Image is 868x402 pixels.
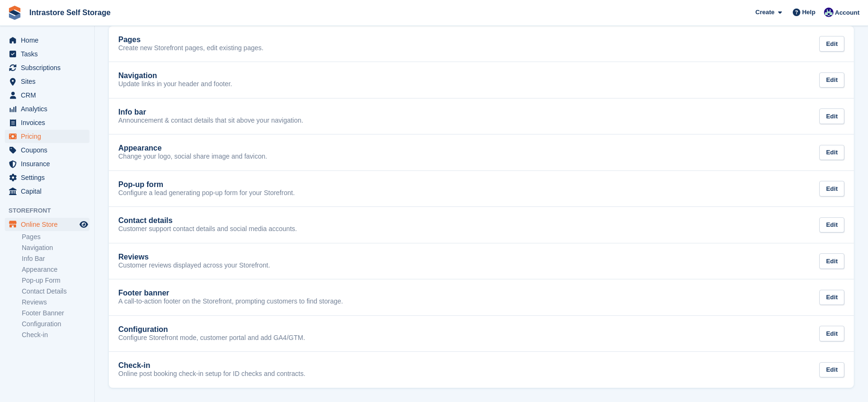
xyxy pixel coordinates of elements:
a: menu [5,185,89,198]
img: Mathew Tremewan [824,8,833,17]
p: Customer support contact details and social media accounts. [118,225,297,233]
a: menu [5,143,89,157]
a: Configuration Configure Storefront mode, customer portal and add GA4/GTM. Edit [109,316,854,352]
p: Configure Storefront mode, customer portal and add GA4/GTM. [118,334,305,342]
span: Create [755,8,774,17]
a: Reviews Customer reviews displayed across your Storefront. Edit [109,243,854,279]
p: Change your logo, social share image and favicon. [118,152,267,161]
h2: Reviews [118,253,149,261]
span: CRM [21,89,78,102]
span: Subscriptions [21,61,78,74]
a: menu [5,47,89,61]
a: Footer Banner [22,309,89,318]
span: Account [835,8,859,18]
span: Settings [21,171,78,184]
a: Appearance [22,265,89,274]
span: Home [21,34,78,47]
p: A call-to-action footer on the Storefront, prompting customers to find storage. [118,297,343,306]
a: Info bar Announcement & contact details that sit above your navigation. Edit [109,98,854,134]
a: Contact Details [22,287,89,296]
h2: Info bar [118,108,146,116]
p: Online post booking check-in setup for ID checks and contracts. [118,370,305,378]
a: Navigation [22,243,89,252]
span: Tasks [21,47,78,61]
a: Pages Create new Storefront pages, edit existing pages. Edit [109,26,854,62]
a: Pop-up Form [22,276,89,285]
a: Preview store [78,219,89,230]
a: Check-in Online post booking check-in setup for ID checks and contracts. Edit [109,352,854,388]
h2: Check-in [118,361,151,370]
a: Appearance Change your logo, social share image and favicon. Edit [109,134,854,170]
a: menu [5,130,89,143]
a: Contact details Customer support contact details and social media accounts. Edit [109,207,854,243]
a: menu [5,89,89,102]
h2: Footer banner [118,289,169,297]
a: menu [5,75,89,88]
span: Pricing [21,130,78,143]
p: Announcement & contact details that sit above your navigation. [118,116,303,125]
a: Reviews [22,298,89,307]
span: Sites [21,75,78,88]
h2: Configuration [118,325,168,334]
div: Edit [819,108,844,124]
a: menu [5,218,89,231]
span: Capital [21,185,78,198]
div: Edit [819,36,844,52]
a: menu [5,102,89,116]
a: menu [5,116,89,129]
a: Info Bar [22,254,89,263]
div: Edit [819,362,844,378]
span: Storefront [9,206,94,215]
a: Configuration [22,320,89,329]
h2: Pop-up form [118,180,163,189]
span: Online Store [21,218,78,231]
div: Edit [819,217,844,233]
span: Insurance [21,157,78,170]
h2: Appearance [118,144,162,152]
a: menu [5,61,89,74]
span: Invoices [21,116,78,129]
div: Edit [819,72,844,88]
div: Edit [819,326,844,341]
a: Check-in [22,331,89,339]
a: Intrastore Self Storage [26,5,115,20]
p: Create new Storefront pages, edit existing pages. [118,44,264,53]
div: Edit [819,181,844,197]
a: Navigation Update links in your header and footer. Edit [109,62,854,98]
a: Pages [22,232,89,241]
div: Edit [819,290,844,305]
div: Edit [819,253,844,269]
p: Customer reviews displayed across your Storefront. [118,261,270,270]
h2: Navigation [118,71,157,80]
img: stora-icon-8386f47178a22dfd0bd8f6a31ec36ba5ce8667c1dd55bd0f319d3a0aa187defe.svg [8,6,22,20]
h2: Contact details [118,216,173,225]
div: Edit [819,145,844,161]
a: Footer banner A call-to-action footer on the Storefront, prompting customers to find storage. Edit [109,279,854,315]
a: menu [5,157,89,170]
p: Update links in your header and footer. [118,80,232,89]
h2: Pages [118,36,141,44]
span: Analytics [21,102,78,116]
a: menu [5,171,89,184]
a: Pop-up form Configure a lead generating pop-up form for your Storefront. Edit [109,171,854,207]
span: Coupons [21,143,78,157]
a: menu [5,34,89,47]
span: Help [802,8,815,17]
p: Configure a lead generating pop-up form for your Storefront. [118,189,295,197]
